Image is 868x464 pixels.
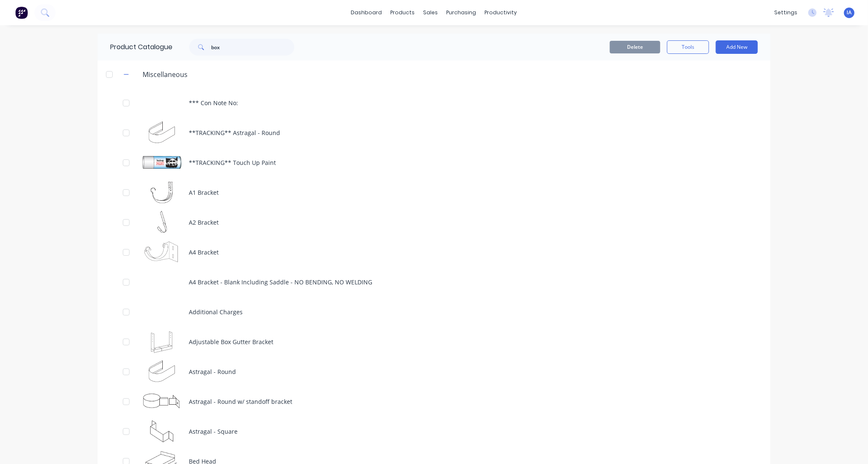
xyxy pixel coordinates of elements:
[136,69,194,80] div: Miscellaneous
[15,6,28,19] img: Factory
[98,88,770,118] div: *** Con Note No:
[98,387,770,416] div: Astragal - Round w/ standoff bracketAstragal - Round w/ standoff bracket
[98,34,172,61] div: Product Catalogue
[98,297,770,327] div: Additional Charges
[419,6,442,19] div: sales
[98,237,770,267] div: A4 BracketA4 Bracket
[211,39,294,56] input: Search...
[481,6,521,19] div: productivity
[667,40,709,54] button: Tools
[98,148,770,178] div: **TRACKING** Touch Up Paint**TRACKING** Touch Up Paint
[847,9,852,16] span: IA
[98,207,770,237] div: A2 BracketA2 Bracket
[98,118,770,148] div: **TRACKING** Astragal - Round**TRACKING** Astragal - Round
[98,178,770,207] div: A1 BracketA1 Bracket
[98,327,770,357] div: Adjustable Box Gutter BracketAdjustable Box Gutter Bracket
[98,357,770,387] div: Astragal - RoundAstragal - Round
[347,6,386,19] a: dashboard
[770,6,802,19] div: settings
[98,416,770,446] div: Astragal - SquareAstragal - Square
[442,6,481,19] div: purchasing
[610,41,660,53] button: Delete
[716,40,758,54] button: Add New
[98,267,770,297] div: A4 Bracket - Blank Including Saddle - NO BENDING, NO WELDING
[386,6,419,19] div: products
